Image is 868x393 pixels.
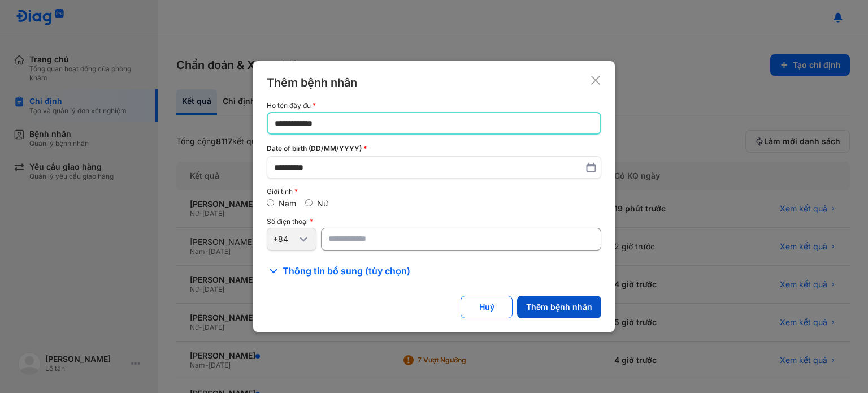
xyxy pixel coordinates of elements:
[461,296,513,318] button: Huỷ
[317,198,328,208] label: Nữ
[267,144,601,154] div: Date of birth (DD/MM/YYYY)
[279,198,296,208] label: Nam
[273,234,297,244] div: +84
[283,264,410,278] span: Thông tin bổ sung (tùy chọn)
[267,102,601,110] div: Họ tên đầy đủ
[267,188,601,196] div: Giới tính
[267,218,601,226] div: Số điện thoại
[267,75,357,90] div: Thêm bệnh nhân
[517,296,601,318] button: Thêm bệnh nhân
